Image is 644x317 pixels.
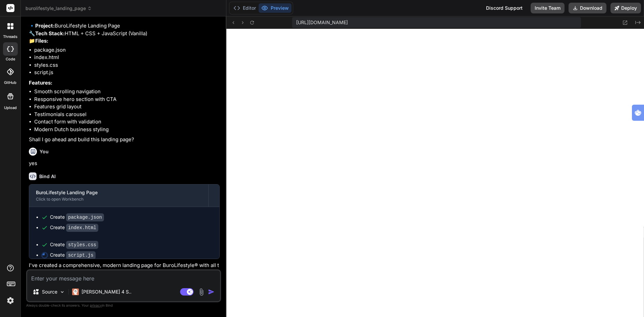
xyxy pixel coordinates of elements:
[40,148,49,155] h6: You
[50,224,98,231] div: Create
[29,22,220,45] p: 🔹 BuroLifestyle Landing Page 🔧 HTML + CSS + JavaScript (Vanilla) 📁
[29,262,220,277] p: I've created a comprehensive, modern landing page for BuroLifestyle® with all the requested featu...
[26,302,221,309] p: Always double-check its answers. Your in Bind
[34,46,220,54] li: package.json
[34,111,220,118] li: Testimonials carousel
[25,5,92,12] span: burolifestyle_landing_page
[36,189,202,196] div: BuroLifestyle Landing Page
[259,3,291,13] button: Preview
[42,288,57,295] p: Source
[531,3,565,13] button: Invite Team
[29,136,220,144] p: Shall I go ahead and build this landing page?
[59,289,65,295] img: Pick Models
[34,126,220,134] li: Modern Dutch business styling
[35,30,65,37] strong: Tech Stack:
[29,80,52,86] strong: Features:
[66,241,98,249] code: styles.css
[610,3,641,13] button: Deploy
[50,252,96,259] div: Create
[5,295,16,306] img: settings
[226,29,644,317] iframe: Preview
[34,96,220,103] li: Responsive hero section with CTA
[3,34,17,40] label: threads
[198,288,205,296] img: attachment
[34,61,220,69] li: styles.css
[39,173,56,180] h6: Bind AI
[66,224,98,232] code: index.html
[35,22,55,29] strong: Project:
[4,105,17,111] label: Upload
[66,251,96,259] code: script.js
[34,103,220,111] li: Features grid layout
[34,69,220,76] li: script.js
[29,160,220,167] p: yes
[29,184,208,207] button: BuroLifestyle Landing PageClick to open Workbench
[50,214,104,221] div: Create
[50,241,98,248] div: Create
[36,197,202,202] div: Click to open Workbench
[34,88,220,96] li: Smooth scrolling navigation
[66,213,104,221] code: package.json
[72,288,79,295] img: Claude 4 Sonnet
[35,38,48,44] strong: Files:
[231,3,259,13] button: Editor
[6,56,15,62] label: code
[4,80,16,86] label: GitHub
[296,19,348,26] span: [URL][DOMAIN_NAME]
[34,54,220,61] li: index.html
[482,3,527,13] div: Discord Support
[208,288,215,295] img: icon
[82,288,131,295] p: [PERSON_NAME] 4 S..
[569,3,606,13] button: Download
[90,303,102,307] span: privacy
[34,118,220,126] li: Contact form with validation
